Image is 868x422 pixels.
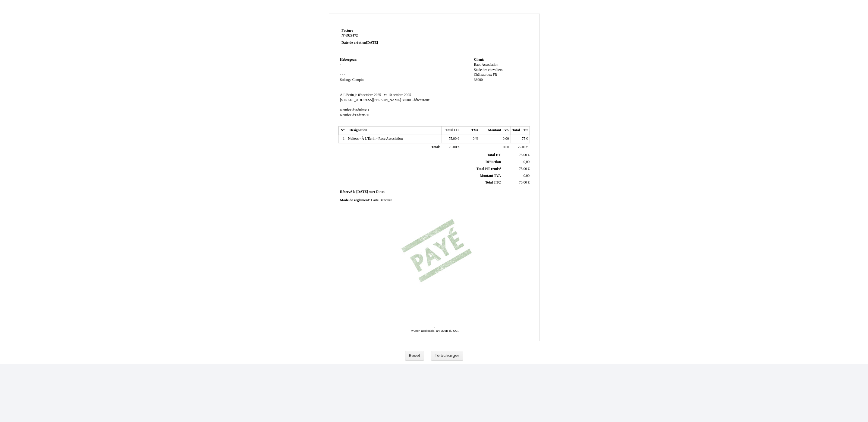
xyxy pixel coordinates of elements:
span: 0.00 [524,174,530,178]
td: 1 [339,135,346,143]
span: 6929172 [345,34,358,37]
button: Reset [405,351,424,361]
span: - [340,83,341,87]
span: 36000 [474,78,483,82]
td: € [442,135,461,143]
span: sur: [369,190,375,194]
th: Montant TVA [480,126,511,135]
span: 75 [522,137,525,141]
th: Total HT [442,126,461,135]
td: € [511,135,530,143]
th: TVA [461,126,480,135]
span: Total: [431,145,440,149]
td: € [502,152,531,158]
span: Racc [474,63,481,67]
span: Total HT remisé [476,167,501,171]
span: Montant TVA [480,174,501,178]
span: [STREET_ADDRESS][PERSON_NAME] [340,98,401,102]
span: - [340,63,341,67]
span: Stade des chevaliers [474,68,502,72]
span: Mode de règlement: [340,198,370,202]
span: Réduction [486,160,501,164]
span: 1 [368,108,370,112]
span: Châteauroux [412,98,430,102]
span: - [344,73,345,77]
span: Client: [474,58,484,62]
td: % [461,135,480,143]
span: Direct [376,190,385,194]
td: € [442,143,461,152]
th: Désignation [346,126,442,135]
span: 75.00 [519,181,527,184]
span: FR [493,73,497,77]
span: 75.00 [519,167,527,171]
span: - [342,73,343,77]
span: 75.00 [449,137,457,141]
span: 75.00 [519,153,527,157]
span: Nombre d'Enfants: [340,113,366,117]
span: Hebergeur: [340,58,357,62]
strong: N° [341,33,414,38]
span: 75.00 [449,145,457,149]
span: Nombre d'Adultes: [340,108,367,112]
span: 0 [473,137,475,141]
span: Facture [341,29,353,33]
span: Association [482,63,498,67]
span: Nuitées - À L'Écrin - Racc Association [348,137,403,141]
th: N° [339,126,346,135]
span: Carte Bancaire [371,198,392,202]
span: 0.00 [503,137,509,141]
span: - [340,73,341,77]
span: [DATE] [356,190,368,194]
span: Compin [352,78,364,82]
td: € [511,143,530,152]
button: Télécharger [431,351,463,361]
span: - [434,326,435,329]
span: 0,00 [524,160,530,164]
span: Châteauroux [474,73,492,77]
td: € [502,179,531,186]
th: Total TTC [511,126,530,135]
span: Réservé le [340,190,355,194]
span: Solange [340,78,351,82]
td: € [502,165,531,172]
span: [DATE] [366,41,378,45]
span: Total TTC [485,181,501,184]
strong: Date de création [341,41,378,45]
span: À L'Écrin [340,93,354,97]
span: je 09 octobre 2025 - ve 10 octobre 2025 [355,93,411,97]
span: - [340,68,341,72]
span: 75.00 [517,145,525,149]
span: Total HT [487,153,501,157]
span: 36000 [402,98,411,102]
span: TVA non applicable, art. 293B du CGI. [409,329,459,332]
span: 0 [367,113,369,117]
span: 0.00 [503,145,509,149]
